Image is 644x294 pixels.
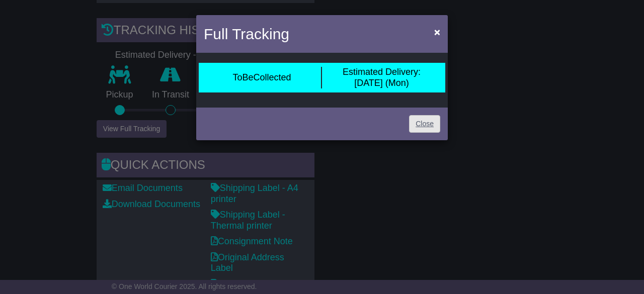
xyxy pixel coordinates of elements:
span: × [434,26,440,38]
span: Estimated Delivery: [343,67,421,77]
a: Close [409,115,440,133]
div: [DATE] (Mon) [343,67,421,88]
h4: Full Tracking [204,23,289,45]
button: Close [429,22,445,42]
div: ToBeCollected [232,72,291,83]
